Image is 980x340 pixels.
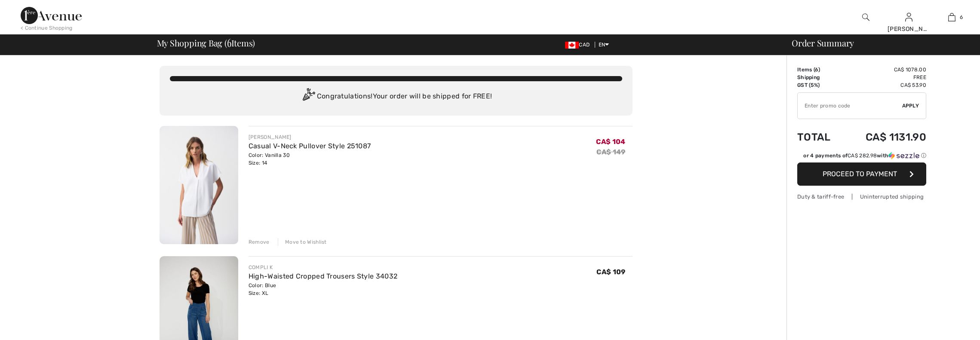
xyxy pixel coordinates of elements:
[160,126,238,244] img: Casual V-Neck Pullover Style 251087
[565,42,579,49] img: Canadian Dollar
[797,123,843,152] td: Total
[931,12,973,22] a: 6
[797,81,843,89] td: GST (5%)
[948,12,955,22] img: My Bag
[797,193,926,201] div: Duty & tariff-free | Uninterrupted shipping
[797,152,926,162] div: or 4 payments ofCA$ 282.98withSezzle Click to learn more about Sezzle
[227,37,231,48] span: 6
[888,25,930,34] div: [PERSON_NAME]
[249,142,371,150] a: Casual V-Neck Pullover Style 251087
[596,148,625,156] s: CA$ 149
[249,263,397,271] div: COMPLI K
[249,238,270,246] div: Remove
[781,39,975,47] div: Order Summary
[888,152,919,159] img: Sezzle
[803,152,926,159] div: or 4 payments of with
[565,42,593,48] span: CAD
[278,238,327,246] div: Move to Wishlist
[797,74,843,81] td: Shipping
[21,7,82,24] img: 1ère Avenue
[797,66,843,74] td: Items ( )
[157,39,255,47] span: My Shopping Bag ( Items)
[596,268,625,276] span: CA$ 109
[848,153,877,159] span: CA$ 282.98
[815,67,818,73] span: 6
[798,93,902,119] input: Promo code
[843,74,926,81] td: Free
[843,123,926,152] td: CA$ 1131.90
[249,151,371,167] div: Color: Vanilla 30 Size: 14
[797,162,926,186] button: Proceed to Payment
[905,13,912,21] a: Sign In
[249,272,397,280] a: High-Waisted Cropped Trousers Style 34032
[902,102,919,110] span: Apply
[170,88,622,105] div: Congratulations! Your order will be shipped for FREE!
[249,282,397,297] div: Color: Blue Size: XL
[599,42,609,48] span: EN
[843,81,926,89] td: CA$ 53.90
[21,24,73,32] div: < Continue Shopping
[249,133,371,141] div: [PERSON_NAME]
[823,170,897,178] span: Proceed to Payment
[300,88,317,105] img: Congratulation2.svg
[596,138,625,146] span: CA$ 104
[960,13,963,21] span: 6
[905,12,912,22] img: My Info
[862,12,869,22] img: search the website
[843,66,926,74] td: CA$ 1078.00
